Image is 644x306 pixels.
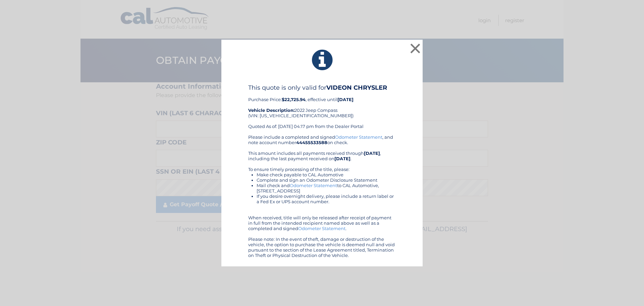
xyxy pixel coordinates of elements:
[364,150,380,156] b: [DATE]
[282,97,306,102] b: $22,725.94
[409,42,422,55] button: ×
[257,183,396,193] li: Mail check and to CAL Automotive, [STREET_ADDRESS]
[248,107,294,113] strong: Vehicle Description:
[337,97,354,102] b: [DATE]
[257,193,396,204] li: If you desire overnight delivery, please include a return label or a Fed Ex or UPS account number.
[326,84,387,91] b: VIDEON CHRYSLER
[248,134,396,258] div: Please include a completed and signed , and note account number on check. This amount includes al...
[248,84,396,91] h4: This quote is only valid for
[248,84,396,134] div: Purchase Price: , effective until 2022 Jeep Compass (VIN: [US_VEHICLE_IDENTIFICATION_NUMBER]) Quo...
[257,172,396,177] li: Make check payable to CAL Automotive
[335,134,382,140] a: Odometer Statement
[290,183,337,188] a: Odometer Statement
[298,226,345,231] a: Odometer Statement
[257,177,396,183] li: Complete and sign an Odometer Disclosure Statement
[296,140,327,145] b: 44455533588
[334,156,351,161] b: [DATE]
